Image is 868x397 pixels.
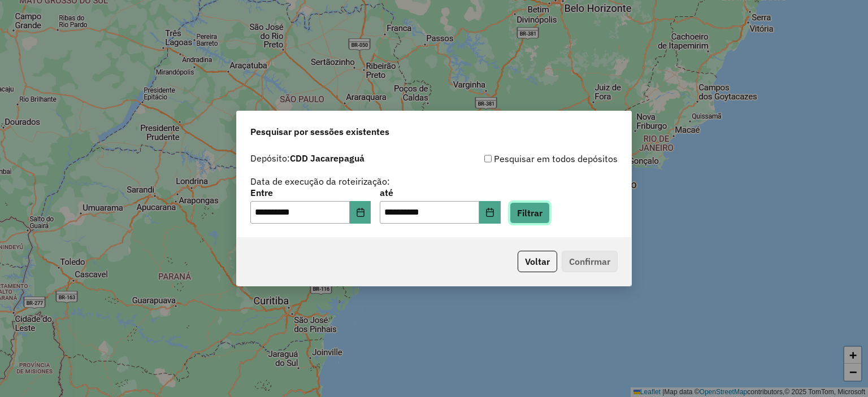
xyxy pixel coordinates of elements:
span: Pesquisar por sessões existentes [250,125,389,138]
button: Choose Date [350,201,371,224]
label: Data de execução da roteirização: [250,174,390,188]
strong: CDD Jacarepaguá [290,152,364,164]
label: Depósito: [250,151,364,165]
button: Choose Date [479,201,501,224]
button: Filtrar [510,202,550,224]
label: até [380,186,500,199]
div: Pesquisar em todos depósitos [434,152,618,165]
button: Voltar [518,251,557,272]
label: Entre [250,186,371,199]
